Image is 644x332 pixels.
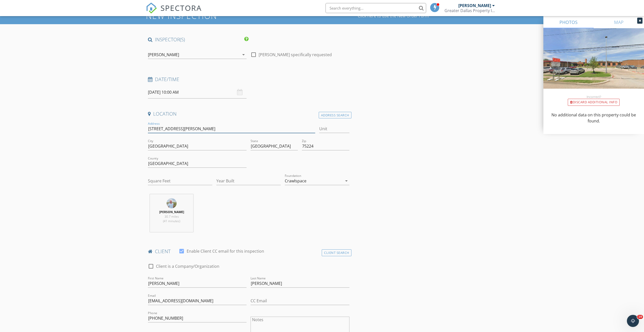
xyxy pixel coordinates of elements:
[458,3,491,8] div: [PERSON_NAME]
[148,76,349,83] h4: Date/Time
[543,28,644,101] img: streetview
[594,16,644,28] a: MAP
[543,16,594,28] a: PHOTOS
[156,264,219,269] label: Client is a Company/Organization
[146,7,202,17] a: SPECTORA
[148,111,349,117] h4: Location
[165,214,179,219] span: 30.7 miles
[148,86,247,98] input: Select date
[326,3,426,13] input: Search everything...
[159,210,184,214] strong: [PERSON_NAME]
[637,315,643,319] span: 10
[627,315,639,327] iframe: Intercom live chat
[148,248,349,255] h4: client
[549,112,638,124] p: No additional data on this property could be found.
[445,8,495,13] div: Greater Dallas Property Inspections LLC
[146,11,257,20] h1: New Inspection
[240,52,247,58] i: arrow_drop_down
[568,99,620,106] div: Discard Additional info
[358,14,429,18] a: Click here to use the New Order Form
[146,3,157,14] img: The Best Home Inspection Software - Spectora
[148,52,179,57] div: [PERSON_NAME]
[160,3,202,13] span: SPECTORA
[187,249,264,254] label: Enable Client CC email for this inspection
[322,249,351,256] div: Client Search
[259,52,332,57] label: [PERSON_NAME] specifically requested
[285,179,306,183] div: Crawlspace
[167,198,177,208] img: fullsizerender.jpeg
[343,178,349,184] i: arrow_drop_down
[163,219,180,223] span: (41 minutes)
[319,112,351,119] div: Address Search
[148,36,249,43] h4: INSPECTOR(S)
[543,95,644,99] div: Incorrect?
